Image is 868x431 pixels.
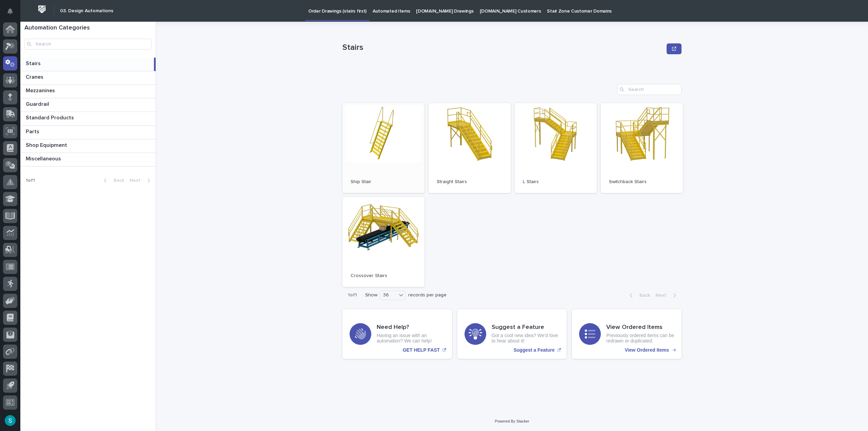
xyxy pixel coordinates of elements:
input: Search [24,39,152,50]
p: Mezzanines [26,86,56,94]
p: Stairs [26,59,42,67]
span: Back [110,178,124,183]
h3: Suggest a Feature [492,324,560,331]
a: Straight Stairs [429,103,511,193]
h1: Automation Categories [24,24,152,32]
a: StairsStairs [20,58,156,71]
p: Straight Stairs [437,179,502,185]
a: Crossover Stairs [342,197,425,287]
p: GET HELP FAST [403,347,440,353]
a: MezzaninesMezzanines [20,85,156,98]
a: MiscellaneousMiscellaneous [20,153,156,166]
img: Workspace Logo [36,3,48,16]
input: Search [617,84,682,95]
button: users-avatar [3,413,17,428]
p: Having an issue with an automation? We can help! [377,333,445,344]
a: Shop EquipmentShop Equipment [20,139,156,153]
p: L Stairs [523,179,589,185]
p: Parts [26,127,41,135]
a: L Stairs [515,103,597,193]
button: Back [98,177,127,183]
a: CranesCranes [20,71,156,85]
p: Standard Products [26,113,75,121]
span: Next [130,178,144,183]
a: Switchback Stairs [601,103,683,193]
p: Guardrail [26,100,51,107]
a: Suggest a Feature [457,309,567,359]
p: Got a cool new idea? We'd love to hear about it! [492,333,560,344]
button: Next [653,292,682,298]
p: Crossover Stairs [351,273,416,279]
button: Next [127,177,156,183]
p: 1 of 1 [342,287,362,303]
p: Previously ordered items can be redrawn or duplicated. [606,333,674,344]
p: records per page [408,292,447,298]
p: 1 of 1 [20,172,40,189]
h3: View Ordered Items [606,324,674,331]
span: Next [655,293,670,298]
p: View Ordered Items [625,347,669,353]
button: Notifications [3,4,17,18]
a: GET HELP FAST [342,309,452,359]
p: Shop Equipment [26,141,68,149]
p: Show [365,292,377,298]
p: Switchback Stairs [609,179,675,185]
p: Stairs [342,43,664,53]
p: Ship Stair [351,179,416,185]
button: Back [624,292,653,298]
h3: Need Help? [377,324,445,331]
p: Suggest a Feature [513,347,554,353]
p: Miscellaneous [26,154,62,162]
h2: 03. Design Automations [60,8,113,14]
a: GuardrailGuardrail [20,98,156,112]
a: View Ordered Items [572,309,682,359]
a: PartsParts [20,126,156,139]
p: Cranes [26,73,45,80]
div: Notifications [8,8,17,19]
a: Standard ProductsStandard Products [20,112,156,125]
div: 36 [380,292,397,299]
a: Powered By Stacker [495,419,529,423]
a: Ship Stair [342,103,425,193]
span: Back [635,293,650,298]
